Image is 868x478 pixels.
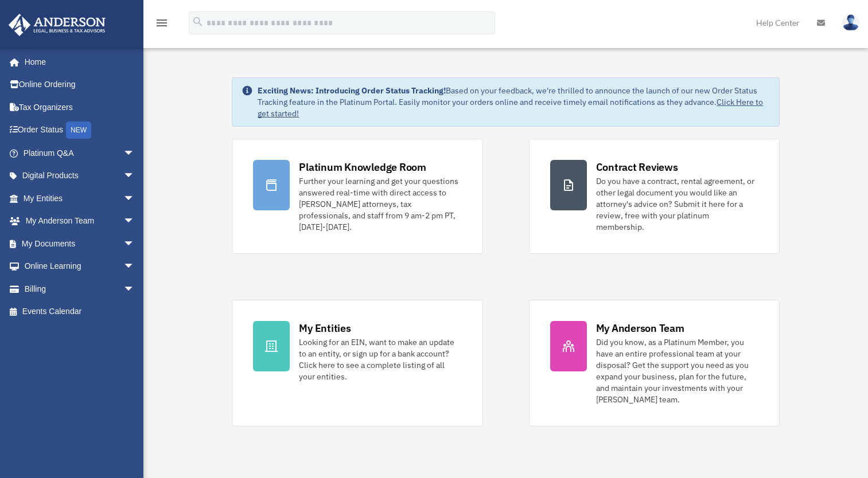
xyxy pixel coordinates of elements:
div: Do you have a contract, rental agreement, or other legal document you would like an attorney's ad... [596,175,758,233]
div: My Anderson Team [596,321,684,335]
a: Platinum Knowledge Room Further your learning and get your questions answered real-time with dire... [232,139,482,254]
img: Anderson Advisors Platinum Portal [5,14,109,36]
span: arrow_drop_down [123,164,146,188]
img: User Pic [842,14,859,31]
a: Click Here to get started! [258,97,763,119]
a: Online Learningarrow_drop_down [8,255,152,278]
div: Did you know, as a Platinum Member, you have an entire professional team at your disposal? Get th... [596,336,758,405]
div: My Entities [299,321,351,335]
i: search [192,15,204,28]
span: arrow_drop_down [123,210,146,233]
a: Billingarrow_drop_down [8,277,152,300]
div: Looking for an EIN, want to make an update to an entity, or sign up for a bank account? Click her... [299,336,461,382]
span: arrow_drop_down [123,142,146,165]
a: Home [8,50,146,73]
a: My Anderson Team Did you know, as a Platinum Member, you have an entire professional team at your... [529,300,780,426]
div: Based on your feedback, we're thrilled to announce the launch of our new Order Status Tracking fe... [258,85,769,119]
span: arrow_drop_down [123,277,146,301]
a: menu [155,20,169,30]
div: NEW [66,122,91,139]
a: My Anderson Teamarrow_drop_down [8,210,152,233]
a: Order StatusNEW [8,119,152,142]
a: My Documentsarrow_drop_down [8,232,152,255]
span: arrow_drop_down [123,187,146,210]
a: Online Ordering [8,73,152,96]
div: Contract Reviews [596,160,678,174]
a: Platinum Q&Aarrow_drop_down [8,142,152,164]
div: Platinum Knowledge Room [299,160,426,174]
a: Digital Productsarrow_drop_down [8,164,152,187]
a: Events Calendar [8,300,152,323]
div: Further your learning and get your questions answered real-time with direct access to [PERSON_NAM... [299,175,461,233]
i: menu [155,16,169,30]
a: My Entities Looking for an EIN, want to make an update to an entity, or sign up for a bank accoun... [232,300,482,426]
span: arrow_drop_down [123,255,146,279]
a: My Entitiesarrow_drop_down [8,187,152,210]
strong: Exciting News: Introducing Order Status Tracking! [258,85,446,96]
a: Contract Reviews Do you have a contract, rental agreement, or other legal document you would like... [529,139,780,254]
a: Tax Organizers [8,96,152,119]
span: arrow_drop_down [123,232,146,256]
